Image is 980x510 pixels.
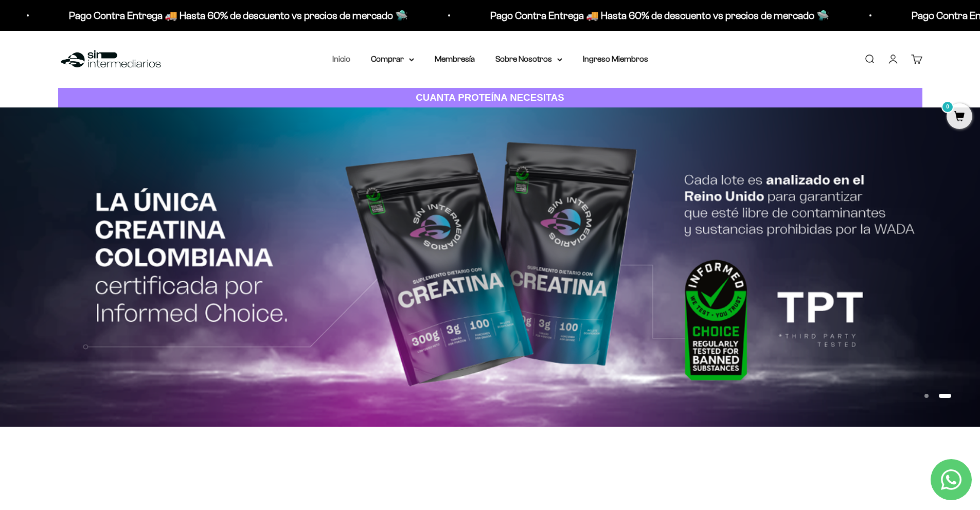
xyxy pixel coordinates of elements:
[332,54,350,63] a: Inicio
[583,54,648,63] a: Ingreso Miembros
[495,52,562,66] summary: Sobre Nosotros
[61,7,400,24] p: Pago Contra Entrega 🚚 Hasta 60% de descuento vs precios de mercado 🛸
[58,88,922,108] a: CUANTA PROTEÍNA NECESITAS
[416,92,564,103] strong: CUANTA PROTEÍNA NECESITAS
[947,112,972,123] a: 0
[435,54,475,63] a: Membresía
[371,52,414,66] summary: Comprar
[941,101,954,113] mark: 0
[483,7,822,24] p: Pago Contra Entrega 🚚 Hasta 60% de descuento vs precios de mercado 🛸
